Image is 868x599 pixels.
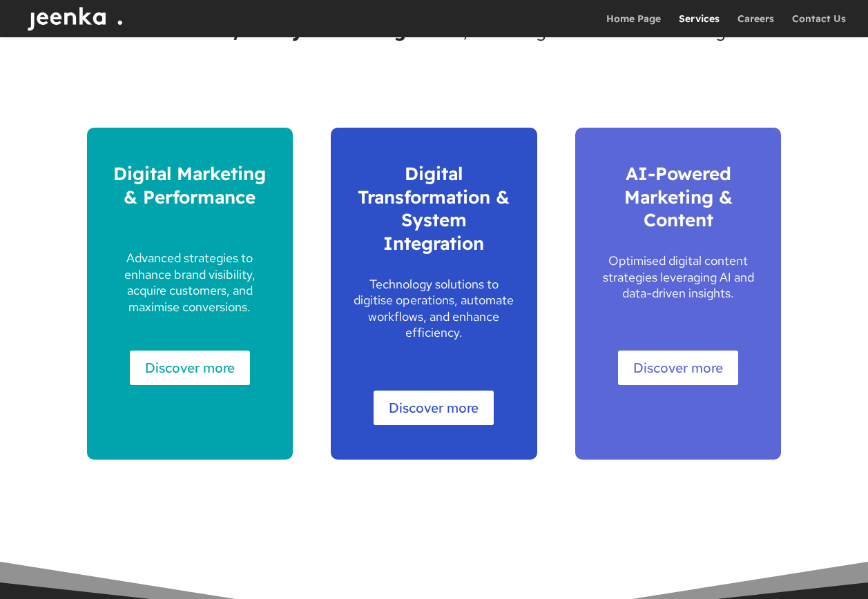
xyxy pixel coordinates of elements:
p: Technology solutions to digitise operations, automate workflows, and enhance efficiency. [351,276,516,341]
p: Advanced strategies to enhance brand visibility, acquire customers, and maximise conversions. [108,250,272,315]
a: Careers [737,14,774,37]
a: Home Page [606,14,661,37]
a: Services [679,14,720,37]
span: Digital Transformation & System Integration [358,162,510,255]
a: Discover more [130,351,250,385]
span: AI-Powered Marketing & Content [624,162,733,232]
span: Digital Marketing & Performance [113,162,266,208]
p: Optimised digital content strategies leveraging AI and data-driven insights. [596,253,760,301]
a: Discover more [374,391,494,425]
a: Discover more [618,351,738,385]
a: Contact Us [792,14,846,37]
